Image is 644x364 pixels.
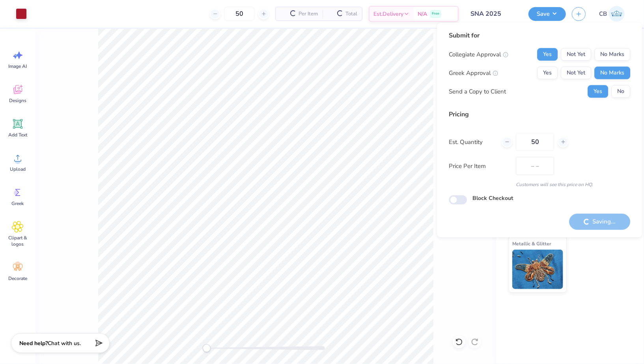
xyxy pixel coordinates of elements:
[472,194,513,202] label: Block Checkout
[449,110,630,119] div: Pricing
[9,63,27,69] span: Image AI
[594,67,630,79] button: No Marks
[12,200,24,207] span: Greek
[432,11,439,17] span: Free
[609,6,625,22] img: Chhavi Bansal
[345,10,357,18] span: Total
[224,7,255,21] input: – –
[537,48,558,61] button: Yes
[512,250,563,289] img: Metallic & Glitter
[299,10,318,18] span: Per Item
[599,9,607,19] span: CB
[449,181,630,188] div: Customers will see this price on HQ.
[5,235,31,247] span: Clipart & logos
[449,162,510,171] label: Price Per Item
[9,97,26,104] span: Designs
[465,6,523,22] input: Untitled Design
[528,7,566,21] button: Save
[418,10,427,18] span: N/A
[48,340,81,347] span: Chat with us.
[8,132,27,138] span: Add Text
[449,138,496,147] label: Est. Quantity
[203,344,211,352] div: Accessibility label
[561,48,591,61] button: Not Yet
[449,50,508,59] div: Collegiate Approval
[512,239,551,248] span: Metallic & Glitter
[449,31,630,40] div: Submit for
[561,67,591,79] button: Not Yet
[516,133,554,151] input: – –
[595,6,628,22] a: CB
[588,85,608,98] button: Yes
[449,87,506,96] div: Send a Copy to Client
[594,48,630,61] button: No Marks
[19,340,48,347] strong: Need help?
[10,166,26,172] span: Upload
[449,69,498,78] div: Greek Approval
[537,67,558,79] button: Yes
[611,85,630,98] button: No
[8,275,27,282] span: Decorate
[373,10,403,18] span: Est. Delivery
